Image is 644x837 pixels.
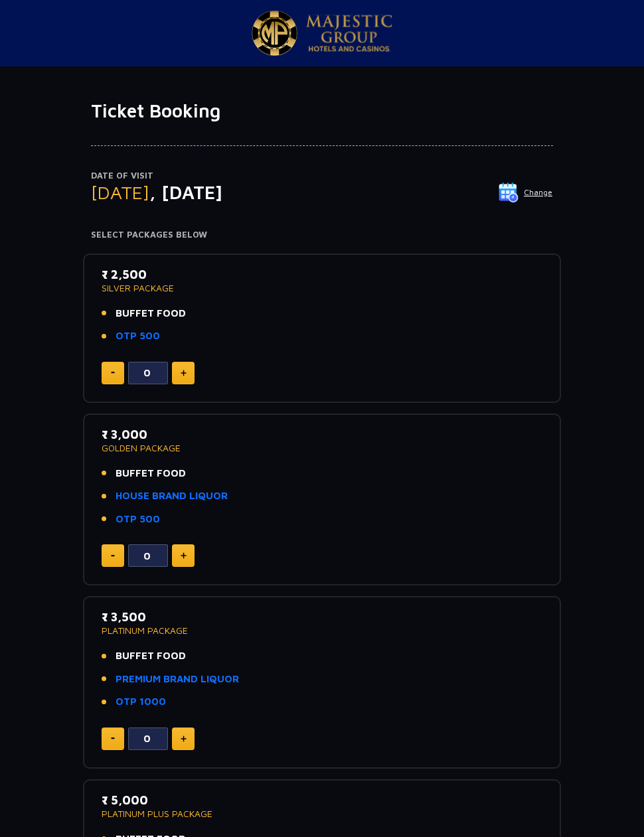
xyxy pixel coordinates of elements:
img: plus [181,552,187,559]
span: BUFFET FOOD [116,466,186,481]
button: Change [498,182,553,203]
img: Majestic Pride [252,11,297,56]
img: minus [111,372,115,374]
p: ₹ 2,500 [102,266,542,283]
img: plus [181,735,187,742]
img: plus [181,370,187,376]
p: GOLDEN PACKAGE [102,443,542,453]
p: Date of Visit [91,169,553,183]
img: Majestic Pride [306,15,392,52]
span: , [DATE] [149,181,222,203]
a: OTP 500 [116,512,160,527]
p: PLATINUM PACKAGE [102,626,542,635]
h1: Ticket Booking [91,100,553,122]
p: ₹ 3,000 [102,425,542,443]
a: HOUSE BRAND LIQUOR [116,489,228,504]
img: minus [111,555,115,557]
a: OTP 1000 [116,694,166,710]
span: BUFFET FOOD [116,306,186,321]
p: SILVER PACKAGE [102,283,542,293]
p: ₹ 3,500 [102,608,542,626]
p: PLATINUM PLUS PACKAGE [102,809,542,818]
a: OTP 500 [116,329,160,344]
img: minus [111,737,115,739]
a: PREMIUM BRAND LIQUOR [116,672,239,687]
span: [DATE] [91,181,149,203]
p: ₹ 5,000 [102,791,542,809]
span: BUFFET FOOD [116,648,186,664]
h4: Select Packages Below [91,230,553,240]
